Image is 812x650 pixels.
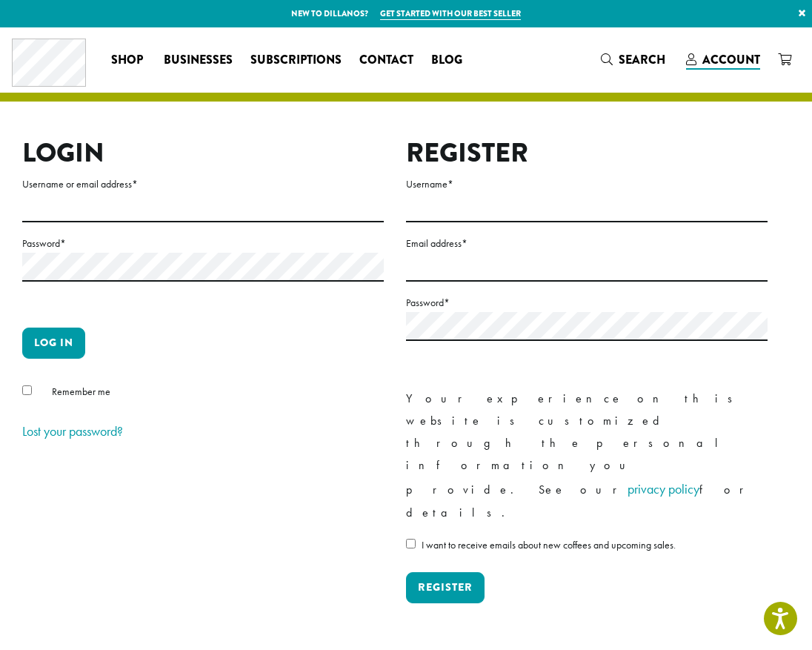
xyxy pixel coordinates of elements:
span: Businesses [164,51,233,70]
button: Log in [22,328,85,359]
a: Search [592,47,677,72]
label: Username [406,175,768,193]
span: I want to receive emails about new coffees and upcoming sales. [422,538,676,551]
label: Username or email address [22,175,384,193]
span: Blog [431,51,462,70]
label: Password [22,234,384,253]
span: Account [702,51,760,68]
span: Remember me [52,385,110,398]
span: Contact [359,51,413,70]
input: I want to receive emails about new coffees and upcoming sales. [406,539,416,548]
p: Your experience on this website is customized through the personal information you provide. See o... [406,388,768,524]
h2: Register [406,137,768,169]
label: Email address [406,234,768,253]
a: Get started with our best seller [380,7,521,20]
button: Register [406,572,485,603]
span: Subscriptions [250,51,342,70]
h2: Login [22,137,384,169]
a: privacy policy [628,480,699,497]
span: Shop [111,51,143,70]
label: Password [406,294,768,312]
span: Search [619,51,665,68]
a: Shop [102,48,155,72]
a: Lost your password? [22,422,123,440]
